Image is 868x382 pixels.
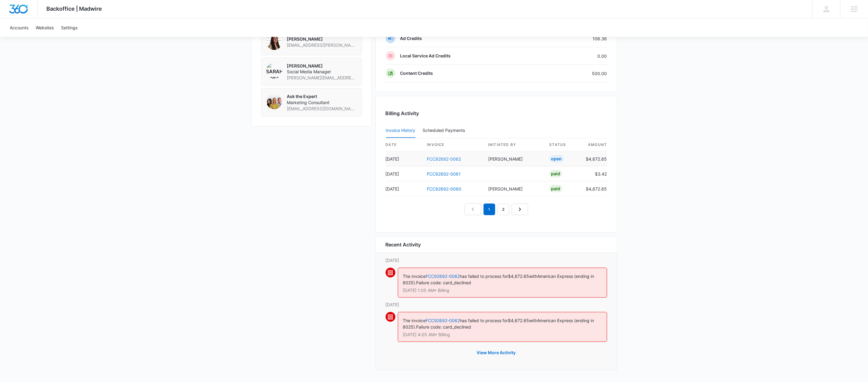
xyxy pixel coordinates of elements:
[512,204,528,215] a: Next Page
[47,5,102,12] span: Backoffice | Madwire
[400,35,422,42] p: Ad Credits
[460,318,508,323] span: has failed to process for
[427,186,462,191] a: FCC92692-0060
[386,110,607,117] h3: Billing Activity
[542,30,607,47] td: 106.36
[427,156,461,162] a: FCC92692-0062
[529,318,538,323] span: with
[422,138,484,151] th: invoice
[287,42,357,48] span: [EMAIL_ADDRESS][PERSON_NAME][DOMAIN_NAME]
[460,274,508,279] span: has failed to process for
[386,166,422,181] td: [DATE]
[423,128,468,133] div: Scheduled Payments
[484,204,495,215] em: 1
[426,274,460,279] a: FCC92692-0062
[549,170,562,177] div: Paid
[287,63,357,69] p: [PERSON_NAME]
[416,324,471,329] span: Failure code: card_declined
[32,18,57,37] a: Websites
[471,346,522,360] button: View More Activity
[403,274,426,279] span: The invoice
[549,155,564,162] div: Open
[287,36,357,42] p: [PERSON_NAME]
[266,34,282,50] img: Audriana Talamantes
[416,280,471,285] span: Failure code: card_declined
[386,301,607,308] p: [DATE]
[508,274,529,279] span: $4,672.65
[542,65,607,82] td: 500.00
[386,138,422,151] th: date
[427,171,461,176] a: FCC92692-0061
[581,166,607,181] td: $3.42
[287,69,357,75] span: Social Media Manager
[287,75,357,81] span: [PERSON_NAME][EMAIL_ADDRESS][PERSON_NAME][DOMAIN_NAME]
[386,257,607,264] p: [DATE]
[549,185,562,192] div: Paid
[542,47,607,65] td: 0.00
[400,53,451,59] p: Local Service Ad Credits
[6,18,32,37] a: Accounts
[400,70,433,76] p: Content Credits
[57,18,81,37] a: Settings
[403,288,602,293] p: [DATE] 1:05 AM • Billing
[386,241,421,248] h6: Recent Activity
[426,318,460,323] a: FCC92692-0062
[386,181,422,196] td: [DATE]
[386,123,416,138] button: Invoice History
[287,100,357,106] span: Marketing Consultant
[581,181,607,196] td: $4,672.65
[266,93,282,109] img: Ask the Expert
[266,63,282,79] img: Sarah Voegtlin
[508,318,529,323] span: $4,672.65
[403,318,426,323] span: The invoice
[483,181,545,196] td: [PERSON_NAME]
[529,274,538,279] span: with
[581,138,607,151] th: amount
[386,151,422,166] td: [DATE]
[403,333,602,337] p: [DATE] 4:05 AM • Billing
[287,93,357,100] p: Ask the Expert
[465,204,528,215] nav: Pagination
[545,138,581,151] th: status
[581,151,607,166] td: $4,672.65
[483,151,545,166] td: [PERSON_NAME]
[498,204,509,215] a: Page 2
[483,138,545,151] th: Initiated By
[287,106,357,112] span: [EMAIL_ADDRESS][DOMAIN_NAME]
